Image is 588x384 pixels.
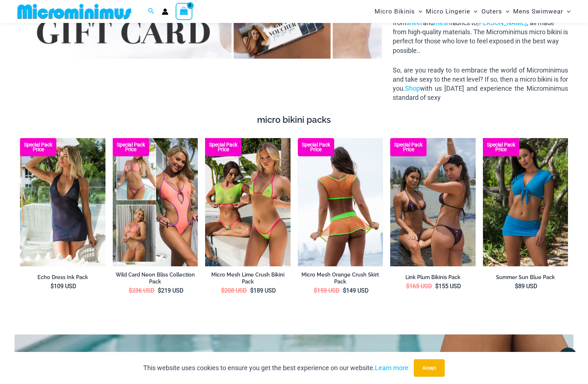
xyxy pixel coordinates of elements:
span: $ [129,287,132,294]
span: $ [515,283,518,290]
bdi: 165 USD [406,283,432,290]
span: Menu Toggle [415,2,422,21]
a: Search icon link [148,7,155,16]
span: Mens Swimwear [513,2,563,21]
a: Micro Mesh Lime Crush Bikini Pack [205,271,291,285]
bdi: 159 USD [314,287,340,294]
b: Special Pack Price [20,142,56,152]
b: Special Pack Price [298,142,334,152]
img: MM SHOP LOGO FLAT [15,3,134,20]
a: Wild Card Neon Bliss Collection Pack [113,271,198,285]
span: $ [406,283,409,290]
img: Bikini Pack Plum [390,138,476,266]
span: $ [343,287,346,294]
span: Outers [481,2,502,21]
p: This website uses cookies to ensure you get the best experience on our website. [143,363,408,373]
bdi: 89 USD [515,283,537,290]
a: Skirt Pack Orange Micro Mesh Orange Crush 366 Crop Top 511 Skirt 03Micro Mesh Orange Crush 366 Cr... [298,138,383,266]
a: Link Plum Bikinis Pack [390,274,476,281]
a: Bikini Pack Plum Link Plum 3070 Tri Top 4580 Micro 04Link Plum 3070 Tri Top 4580 Micro 04 [390,138,476,266]
span: Micro Lingerie [426,2,470,21]
a: View Shopping Cart, empty [176,3,192,20]
bdi: 109 USD [51,283,76,290]
p: So, are you ready to to embrace the world of Microminimus and take sexy to the next level? If so,... [393,66,568,102]
img: Summer Sun Blue 9116 Top 522 Skirt 14 [483,138,568,266]
span: $ [221,287,224,294]
bdi: 149 USD [343,287,369,294]
b: Special Pack Price [113,142,149,152]
bdi: 155 USD [435,283,461,290]
bdi: 208 USD [221,287,247,294]
a: OutersMenu ToggleMenu Toggle [480,2,511,21]
a: Mens SwimwearMenu ToggleMenu Toggle [511,2,572,21]
img: Bikini Pack Lime [205,138,291,266]
a: Account icon link [162,8,168,15]
a: Shop [405,85,420,92]
b: Special Pack Price [205,142,241,152]
img: Echo Ink 5671 Dress 682 Thong 07 [20,138,105,266]
img: Micro Mesh Orange Crush 366 Crop Top 511 Skirt 03 [298,138,383,266]
a: Summer Sun Blue Pack [483,274,568,281]
b: Special Pack Price [390,142,427,152]
a: Micro LingerieMenu ToggleMenu Toggle [424,2,479,21]
b: Special Pack Price [483,142,519,152]
a: Micro Mesh Orange Crush Skirt Pack [298,271,383,285]
span: $ [51,283,54,290]
a: Echo Dress Ink Pack [20,274,105,281]
a: Summer Sun Blue 9116 Top 522 Skirt 14 Summer Sun Blue 9116 Top 522 Skirt 04Summer Sun Blue 9116 T... [483,138,568,266]
span: Micro Bikinis [375,2,415,21]
span: $ [435,283,439,290]
img: Collection Pack (7) [113,138,198,266]
a: Collection Pack (7) Collection Pack B (1)Collection Pack B (1) [113,138,198,266]
span: $ [250,287,253,294]
bdi: 189 USD [250,287,276,294]
bdi: 219 USD [158,287,184,294]
a: Micro BikinisMenu ToggleMenu Toggle [373,2,424,21]
span: $ [158,287,161,294]
bdi: 236 USD [129,287,155,294]
a: Bikini Pack Lime Micro Mesh Lime Crush 366 Crop Top 456 Micro 05Micro Mesh Lime Crush 366 Crop To... [205,138,291,266]
nav: Site Navigation [372,1,573,22]
a: Echo Ink 5671 Dress 682 Thong 07 Echo Ink 5671 Dress 682 Thong 08Echo Ink 5671 Dress 682 Thong 08 [20,138,105,266]
button: Accept [414,359,445,377]
span: Menu Toggle [563,2,571,21]
a: Learn more [375,364,408,372]
span: Menu Toggle [502,2,509,21]
span: Menu Toggle [470,2,477,21]
h4: micro bikini packs [20,115,568,125]
span: $ [314,287,317,294]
